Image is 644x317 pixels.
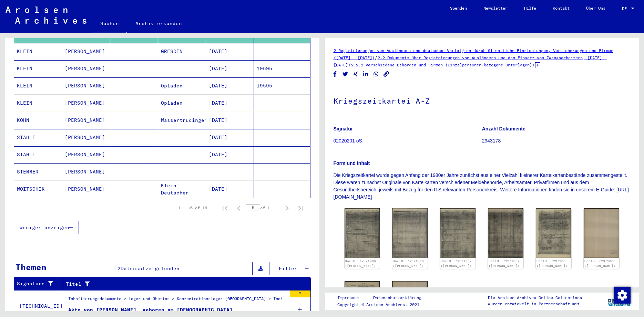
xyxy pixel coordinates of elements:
img: 001.jpg [536,208,571,258]
b: Signatur [334,126,353,131]
span: DE [622,6,630,11]
button: Share on Facebook [331,70,339,78]
mat-cell: [DATE] [206,43,254,60]
div: 1 – 16 of 16 [178,205,207,211]
div: of 1 [246,204,280,211]
button: First page [218,201,232,215]
a: Datenschutzerklärung [368,294,430,302]
button: Share on Xing [352,70,359,78]
span: Filter [279,265,297,272]
mat-cell: KOHN [14,112,62,129]
div: Titel [66,278,304,289]
mat-cell: Opladen [158,95,206,112]
button: Share on WhatsApp [372,70,380,78]
mat-cell: KLEIN [14,43,62,60]
img: 002.jpg [584,208,619,258]
mat-cell: [PERSON_NAME] [62,129,110,146]
mat-cell: [PERSON_NAME] [62,60,110,77]
mat-cell: Opladen [158,77,206,94]
div: Akte von [PERSON_NAME], geboren am [DEMOGRAPHIC_DATA] [68,306,233,314]
img: 001.jpg [440,208,476,258]
mat-cell: Klein-Deutschen [158,181,206,198]
span: Datensätze gefunden [121,265,180,272]
mat-cell: 19595 [254,77,310,94]
img: Zustimmung ändern [614,287,631,304]
mat-cell: [DATE] [206,60,254,77]
button: Share on Twitter [342,70,349,78]
span: / [348,62,351,68]
span: / [532,62,535,68]
div: Themen [16,261,47,273]
mat-cell: [DATE] [206,181,254,198]
a: Impressum [337,294,365,302]
p: wurden entwickelt in Partnerschaft mit [488,301,582,307]
mat-cell: STEMMER [14,163,62,180]
mat-cell: [DATE] [206,112,254,129]
a: 2.2 Dokumente über Registrierungen von Ausländern und den Einsatz von Zwangsarbeitern, [DATE] - [... [334,55,607,67]
span: 2 [117,265,121,272]
mat-cell: [PERSON_NAME] [62,43,110,60]
button: Next page [280,201,294,215]
p: Die Kriegszeitkartei wurde gegen Anfang der 1980er Jahre zunächst aus einer Vielzahl kleinerer Ka... [334,172,631,201]
mat-cell: STAHLI [14,146,62,163]
button: Copy link [383,70,390,78]
div: 2 [290,290,310,297]
div: Zustimmung ändern [614,287,630,303]
a: DocID: 72971068 ([PERSON_NAME]) [536,259,568,268]
div: Titel [66,281,297,288]
a: 2.2.2 Verschiedene Behörden und Firmen (Einzelpersonen-bezogene Unterlagen) [351,62,532,67]
div: Signature [17,278,64,289]
mat-cell: STÄHLI [14,129,62,146]
img: 001.jpg [345,208,380,258]
mat-cell: KLEIN [14,60,62,77]
div: Inhaftierungsdokumente > Lager und Ghettos > Konzentrationslager [GEOGRAPHIC_DATA] > Individuelle... [68,296,286,305]
img: 002.jpg [488,208,523,258]
mat-cell: 19595 [254,60,310,77]
img: 002.jpg [392,208,428,258]
mat-cell: [PERSON_NAME] [62,77,110,94]
a: DocID: 72971068 ([PERSON_NAME]) [584,259,615,268]
a: Archiv erkunden [127,15,190,32]
mat-cell: Wassertrudingen [158,112,206,129]
mat-cell: [DATE] [206,146,254,163]
mat-cell: [PERSON_NAME] [62,112,110,129]
mat-cell: [PERSON_NAME] [62,181,110,198]
a: 2 Registrierungen von Ausländern und deutschen Verfolgten durch öffentliche Einrichtungen, Versic... [334,48,613,60]
p: 2943178 [482,137,630,145]
mat-cell: KLEIN [14,77,62,94]
mat-cell: [DATE] [206,95,254,112]
a: DocID: 72971067 ([PERSON_NAME]) [489,259,520,268]
mat-cell: [PERSON_NAME] [62,163,110,180]
mat-cell: [PERSON_NAME] [62,95,110,112]
mat-cell: [PERSON_NAME] [62,146,110,163]
button: Previous page [232,201,246,215]
a: 02020201 oS [334,138,362,144]
b: Anzahl Dokumente [482,126,525,131]
a: DocID: 72971067 ([PERSON_NAME]) [441,259,472,268]
div: | [337,294,430,302]
mat-cell: WOITSCHIK [14,181,62,198]
h1: Kriegszeitkartei A-Z [334,85,631,115]
span: Weniger anzeigen [20,224,69,231]
button: Share on LinkedIn [362,70,369,78]
a: DocID: 72971066 ([PERSON_NAME]) [345,259,376,268]
span: / [375,54,378,61]
mat-cell: [DATE] [206,129,254,146]
div: Signature [17,280,58,287]
button: Last page [294,201,308,215]
img: Arolsen_neg.svg [6,7,86,24]
mat-cell: [DATE] [206,77,254,94]
a: Suchen [92,15,127,33]
p: Die Arolsen Archives Online-Collections [488,295,582,301]
button: Weniger anzeigen [14,221,79,234]
b: Form und Inhalt [334,160,370,166]
img: yv_logo.png [606,292,632,309]
button: Filter [273,262,303,275]
mat-cell: GRESDIN [158,43,206,60]
mat-cell: KLEIN [14,95,62,112]
p: Copyright © Arolsen Archives, 2021 [337,302,430,308]
a: DocID: 72971066 ([PERSON_NAME]) [393,259,424,268]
